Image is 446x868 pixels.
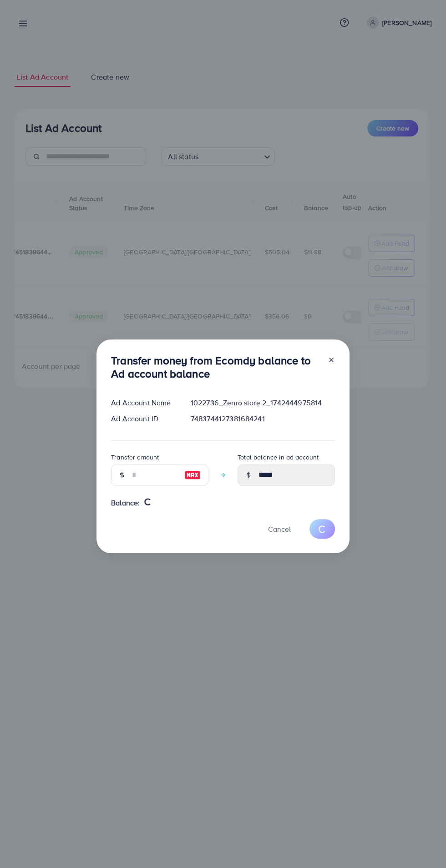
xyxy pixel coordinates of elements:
[111,498,140,508] span: Balance:
[238,453,319,462] label: Total balance in ad account
[257,519,302,539] button: Cancel
[104,414,183,424] div: Ad Account ID
[183,398,342,408] div: 1022736_Zenro store 2_1742444975814
[111,354,320,380] h3: Transfer money from Ecomdy balance to Ad account balance
[184,469,201,480] img: image
[111,453,159,462] label: Transfer amount
[104,398,183,408] div: Ad Account Name
[183,414,342,424] div: 7483744127381684241
[268,524,291,534] span: Cancel
[407,827,439,861] iframe: Chat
